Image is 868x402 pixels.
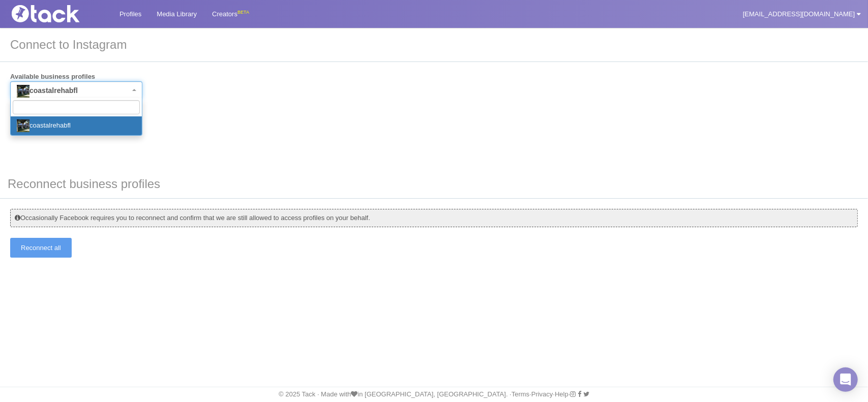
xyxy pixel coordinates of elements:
[555,390,568,398] a: Help
[512,390,529,398] a: Terms
[17,119,136,132] div: coastalrehabfl
[10,238,72,258] input: Reconnect all
[10,72,142,99] label: Available business profiles
[833,367,858,392] div: Open Intercom Messenger
[10,209,858,227] div: Occasionally Facebook requires you to reconnect and confirm that we are still allowed to access p...
[17,85,130,98] div: coastalrehabfl
[17,85,29,98] img: 106799665_308142600318193_2534830394964452459_n.jpg
[237,7,249,18] div: BETA
[531,390,553,398] a: Privacy
[10,81,142,99] span: coastalrehabfl
[17,119,29,132] img: 106799665_308142600318193_2534830394964452459_n.jpg
[3,390,865,399] div: © 2025 Tack · Made with in [GEOGRAPHIC_DATA], [GEOGRAPHIC_DATA]. · · · ·
[8,5,109,22] img: Tack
